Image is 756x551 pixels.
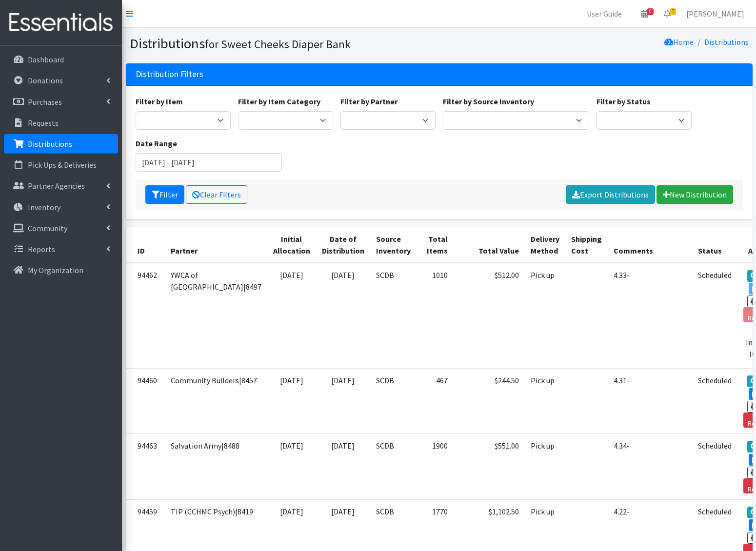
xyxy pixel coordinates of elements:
[136,138,177,149] label: Date Range
[28,97,62,107] p: Purchases
[608,434,692,499] td: 4.34-
[28,202,60,212] p: Inventory
[28,76,63,85] p: Donations
[579,4,630,23] a: User Guide
[4,92,118,112] a: Purchases
[165,227,267,263] th: Partner
[28,139,72,149] p: Distributions
[370,368,417,433] td: SCDB
[566,185,655,204] a: Export Distributions
[704,37,749,47] a: Distributions
[454,434,525,499] td: $551.00
[28,55,64,64] p: Dashboard
[692,227,737,263] th: Status
[443,96,534,107] label: Filter by Source Inventory
[28,223,67,233] p: Community
[454,227,525,263] th: Total Value
[267,263,316,369] td: [DATE]
[417,434,454,499] td: 1900
[657,185,733,204] a: New Distribution
[165,263,267,369] td: YWCA of [GEOGRAPHIC_DATA]|8497
[4,176,118,196] a: Partner Agencies
[647,8,654,15] span: 6
[136,153,282,172] input: January 1, 2011 - December 31, 2011
[126,227,165,263] th: ID
[28,244,55,254] p: Reports
[186,185,247,204] a: Clear Filters
[608,263,692,369] td: 4.33-
[454,368,525,433] td: $244.50
[664,37,694,47] a: Home
[165,434,267,499] td: Salvation Army|8488
[4,155,118,175] a: Pick Ups & Deliveries
[656,4,678,23] a: 7
[417,227,454,263] th: Total Items
[267,434,316,499] td: [DATE]
[130,35,436,52] h1: Distributions
[4,50,118,69] a: Dashboard
[692,263,737,369] td: Scheduled
[145,185,184,204] button: Filter
[525,263,565,369] td: Pick up
[4,197,118,217] a: Inventory
[634,4,656,23] a: 6
[267,368,316,433] td: [DATE]
[238,96,320,107] label: Filter by Item Category
[370,227,417,263] th: Source Inventory
[525,434,565,499] td: Pick up
[205,37,351,51] small: for Sweet Cheeks Diaper Bank
[370,434,417,499] td: SCDB
[28,118,59,128] p: Requests
[4,113,118,133] a: Requests
[597,96,651,107] label: Filter by Status
[417,368,454,433] td: 467
[316,263,370,369] td: [DATE]
[678,4,752,23] a: [PERSON_NAME]
[136,96,183,107] label: Filter by Item
[267,227,316,263] th: Initial Allocation
[670,8,676,15] span: 7
[370,263,417,369] td: SCDB
[608,368,692,433] td: 4.31-
[28,265,83,275] p: My Organization
[4,6,118,39] img: HumanEssentials
[136,69,203,79] h3: Distribution Filters
[316,434,370,499] td: [DATE]
[4,239,118,259] a: Reports
[4,134,118,154] a: Distributions
[692,368,737,433] td: Scheduled
[126,263,165,369] td: 94462
[316,368,370,433] td: [DATE]
[28,160,97,170] p: Pick Ups & Deliveries
[165,368,267,433] td: Community Builders|8457
[4,260,118,280] a: My Organization
[316,227,370,263] th: Date of Distribution
[126,434,165,499] td: 94463
[4,71,118,90] a: Donations
[565,227,608,263] th: Shipping Cost
[454,263,525,369] td: $512.00
[340,96,398,107] label: Filter by Partner
[525,227,565,263] th: Delivery Method
[608,227,692,263] th: Comments
[28,181,85,191] p: Partner Agencies
[126,368,165,433] td: 94460
[525,368,565,433] td: Pick up
[417,263,454,369] td: 1010
[692,434,737,499] td: Scheduled
[4,218,118,238] a: Community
